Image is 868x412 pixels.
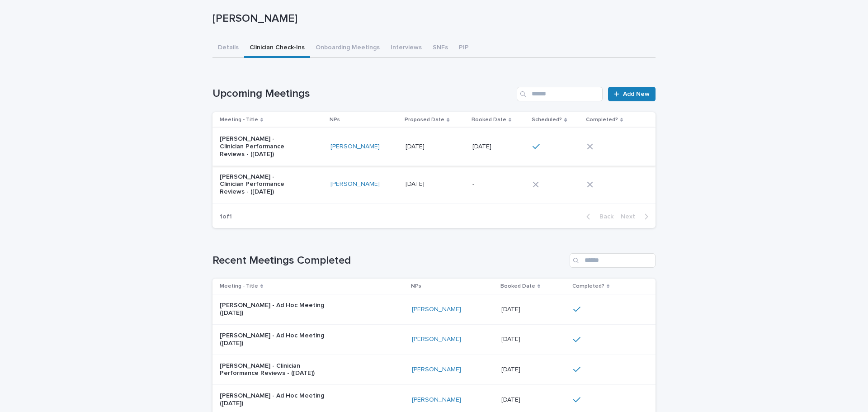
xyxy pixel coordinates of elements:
[212,12,652,25] p: [PERSON_NAME]
[427,39,453,58] button: SNFs
[385,39,427,58] button: Interviews
[220,332,333,347] p: [PERSON_NAME] - Ad Hoc Meeting ([DATE])
[412,306,461,313] a: [PERSON_NAME]
[586,115,618,125] p: Completed?
[472,179,476,188] p: -
[621,213,641,220] span: Next
[500,281,535,291] p: Booked Date
[244,39,310,58] button: Clinician Check-Ins
[220,135,295,158] p: [PERSON_NAME] - Clinician Performance Reviews - ([DATE])
[220,362,333,378] p: [PERSON_NAME] - Clinician Performance Reviews - ([DATE])
[212,128,656,166] tr: [PERSON_NAME] - Clinician Performance Reviews - ([DATE])[PERSON_NAME] [DATE][DATE] [DATE][DATE]
[212,254,566,267] h1: Recent Meetings Completed
[220,281,258,291] p: Meeting - Title
[212,166,656,203] tr: [PERSON_NAME] - Clinician Performance Reviews - ([DATE])[PERSON_NAME] [DATE][DATE] --
[501,304,522,313] p: [DATE]
[570,253,656,268] input: Search
[412,366,461,374] a: [PERSON_NAME]
[212,355,656,385] tr: [PERSON_NAME] - Clinician Performance Reviews - ([DATE])[PERSON_NAME] [DATE][DATE]
[212,206,239,228] p: 1 of 1
[220,115,258,125] p: Meeting - Title
[220,392,333,407] p: [PERSON_NAME] - Ad Hoc Meeting ([DATE])
[472,115,506,125] p: Booked Date
[579,213,617,221] button: Back
[220,173,295,196] p: [PERSON_NAME] - Clinician Performance Reviews - ([DATE])
[517,87,603,101] input: Search
[453,39,474,58] button: PIP
[572,281,604,291] p: Completed?
[501,334,522,343] p: [DATE]
[608,87,656,101] a: Add New
[594,213,613,220] span: Back
[617,213,656,221] button: Next
[501,394,522,404] p: [DATE]
[501,364,522,374] p: [DATE]
[212,294,656,325] tr: [PERSON_NAME] - Ad Hoc Meeting ([DATE])[PERSON_NAME] [DATE][DATE]
[212,39,244,58] button: Details
[623,91,650,97] span: Add New
[220,302,333,317] p: [PERSON_NAME] - Ad Hoc Meeting ([DATE])
[212,324,656,355] tr: [PERSON_NAME] - Ad Hoc Meeting ([DATE])[PERSON_NAME] [DATE][DATE]
[472,141,493,151] p: [DATE]
[330,180,380,188] a: [PERSON_NAME]
[406,179,426,188] p: [DATE]
[405,115,444,125] p: Proposed Date
[412,396,461,404] a: [PERSON_NAME]
[532,115,562,125] p: Scheduled?
[330,143,380,151] a: [PERSON_NAME]
[412,336,461,343] a: [PERSON_NAME]
[310,39,385,58] button: Onboarding Meetings
[212,87,513,100] h1: Upcoming Meetings
[406,141,426,151] p: [DATE]
[330,115,340,125] p: NPs
[411,281,421,291] p: NPs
